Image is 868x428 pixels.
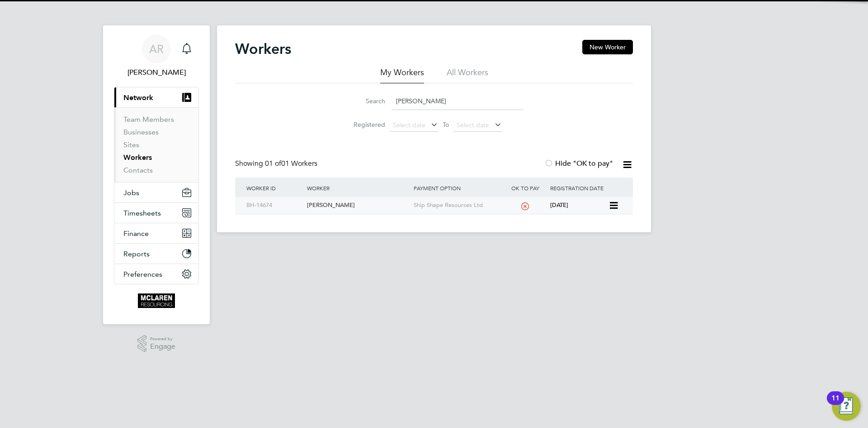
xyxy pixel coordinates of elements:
[123,140,139,149] a: Sites
[550,201,568,209] span: [DATE]
[411,197,503,214] div: Ship Shape Resources Ltd
[123,270,162,279] span: Preferences
[244,178,305,198] div: Worker ID
[123,128,159,136] a: Businesses
[235,159,319,168] div: Showing
[114,264,198,284] button: Preferences
[440,119,452,130] span: To
[447,67,488,83] li: All Workers
[832,392,861,421] button: Open Resource Center, 11 new notifications
[114,203,198,223] button: Timesheets
[114,183,198,202] button: Jobs
[114,67,199,78] span: Arek Roziewicz
[244,197,609,204] a: BH-14674[PERSON_NAME]Ship Shape Resources Ltd[DATE]
[344,97,385,105] label: Search
[305,197,411,214] div: [PERSON_NAME]
[392,92,524,110] input: Name, email or phone number
[380,67,424,83] li: My Workers
[114,244,198,264] button: Reports
[344,120,385,129] label: Registered
[235,40,291,58] h2: Workers
[831,398,840,410] div: 11
[265,159,281,168] span: 01 of
[265,159,317,168] span: 01 Workers
[244,197,305,214] div: BH-14674
[114,87,198,107] button: Network
[123,229,149,238] span: Finance
[305,178,411,198] div: Worker
[123,115,174,124] a: Team Members
[502,178,548,198] div: OK to pay
[411,178,503,198] div: Payment Option
[137,335,176,352] a: Powered byEngage
[123,250,150,258] span: Reports
[138,293,175,308] img: mclaren-logo-retina.png
[150,335,175,343] span: Powered by
[123,209,161,217] span: Timesheets
[123,93,153,102] span: Network
[393,121,425,129] span: Select date
[123,153,152,162] a: Workers
[548,178,624,198] div: Registration Date
[150,343,175,351] span: Engage
[149,43,164,55] span: AR
[103,25,210,324] nav: Main navigation
[544,159,613,168] label: Hide "OK to pay"
[114,223,198,243] button: Finance
[582,40,633,54] button: New Worker
[123,166,153,174] a: Contacts
[114,34,199,78] a: AR[PERSON_NAME]
[114,107,198,182] div: Network
[114,293,199,308] a: Go to home page
[123,188,139,197] span: Jobs
[457,121,489,129] span: Select date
